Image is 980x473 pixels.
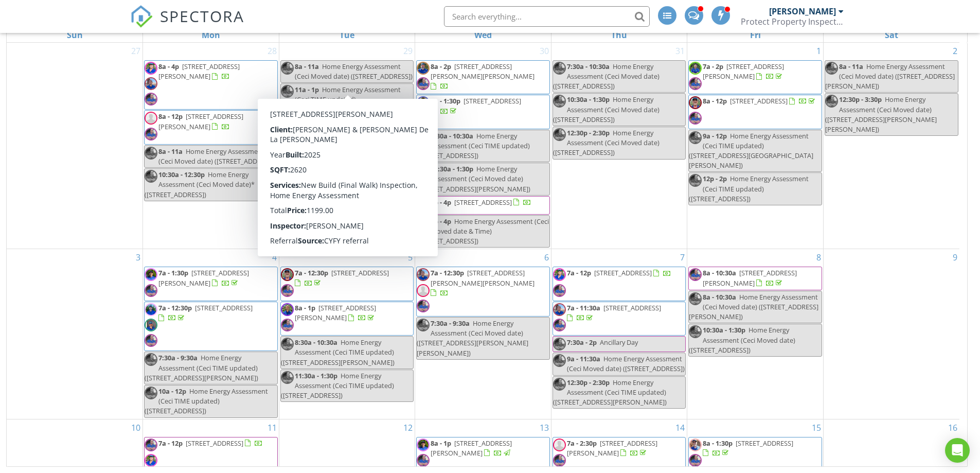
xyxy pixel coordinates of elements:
span: 8:30a - 10:30a [431,131,473,141]
img: 20250324_184036.jpg [553,338,566,351]
span: [STREET_ADDRESS] [186,439,243,448]
span: 10a - 12p [158,387,186,396]
img: 20250324_184036.jpg [689,174,702,187]
span: [STREET_ADDRESS][PERSON_NAME] [567,439,657,458]
a: 7a - 2p [STREET_ADDRESS][PERSON_NAME] [688,60,822,94]
a: Go to July 30, 2025 [538,43,551,59]
img: 20250324_184036.jpg [417,112,430,125]
span: Home Energy Assessment (Ceci Moved date) ([STREET_ADDRESS][PERSON_NAME]) [689,292,818,321]
a: 7a - 12p [STREET_ADDRESS] [144,437,278,471]
img: 20250324_184036.jpg [553,128,566,141]
span: 12p - 2p [703,174,727,183]
a: 7a - 12p [STREET_ADDRESS] [158,439,263,448]
img: 20250324_184036.jpg [689,77,702,90]
a: Go to August 7, 2025 [678,249,687,266]
span: Home Energy Assessment (Ceci Moved date) ([STREET_ADDRESS]) [567,354,685,373]
a: Go to August 3, 2025 [134,249,142,266]
img: 20250324_184036.jpg [281,338,294,351]
img: 20250324_184036.jpg [281,85,294,98]
a: 7a - 11:30a [STREET_ADDRESS] [553,302,686,336]
span: 2p - 4p [431,198,451,207]
img: 20250324_184036.jpg [689,454,702,467]
span: SPECTORA [160,5,244,27]
span: [STREET_ADDRESS] [594,268,652,277]
span: 11:30a - 1:30p [295,371,337,380]
span: Home Energy Assessment (Ceci Moved date) ([STREET_ADDRESS][PERSON_NAME]) [417,164,530,193]
a: 7a - 12p [STREET_ADDRESS] [553,267,686,301]
img: 20250324_184036.jpg [689,325,702,338]
img: 20250324_184036.jpg [825,62,838,75]
a: 7a - 12:30p [STREET_ADDRESS] [280,267,414,301]
img: 20250324_184036.jpg [417,319,430,331]
img: 20250324_184036.jpg [689,112,702,125]
a: 8a - 4p [STREET_ADDRESS][PERSON_NAME] [144,60,278,110]
a: 7a - 2:30p [STREET_ADDRESS][PERSON_NAME] [567,439,657,458]
span: [STREET_ADDRESS] [331,268,389,277]
a: Go to August 15, 2025 [810,419,823,436]
td: Go to August 3, 2025 [7,249,143,419]
span: 10:30a - 1:30p [567,95,610,104]
img: default-user-f0147aede5fd5fa78ca7ade42f37bd4542148d508eef1c3d3ea960f66861d68b.jpg [417,284,430,297]
a: 8a - 1p [STREET_ADDRESS][PERSON_NAME] [416,437,550,471]
span: 7:30a - 9:30a [158,353,198,362]
span: [STREET_ADDRESS][PERSON_NAME] [295,303,376,322]
td: Go to July 31, 2025 [551,43,687,249]
img: 20250324_184036.jpg [281,62,294,75]
span: [STREET_ADDRESS][PERSON_NAME][PERSON_NAME] [431,62,534,81]
span: 8a - 12p [158,112,183,121]
a: 8a - 4p [STREET_ADDRESS][PERSON_NAME] [158,62,240,81]
span: 12:30p - 2:30p [567,378,610,387]
a: 8a - 1p [STREET_ADDRESS][PERSON_NAME] [295,303,376,322]
span: Home Energy Assessment (Ceci Moved date & Time) ([STREET_ADDRESS]) [417,217,549,246]
span: Home Energy Assessment (Ceci Moved date) ([STREET_ADDRESS]) [553,62,660,91]
td: Go to July 27, 2025 [7,43,143,249]
span: 8a - 10:30a [703,268,736,277]
a: Go to July 31, 2025 [673,43,687,59]
span: Home Energy Assessment (Ceci Moved date) ([STREET_ADDRESS]) [295,62,413,81]
img: 20250324_184036.jpg [145,93,157,106]
span: 7:30a - 10:30a [567,62,610,71]
span: Home Energy Assessment (Ceci Moved date) ([STREET_ADDRESS][PERSON_NAME][PERSON_NAME]) [825,95,937,134]
span: 8a - 11a [295,62,319,71]
img: 20250324_184036.jpg [825,95,838,108]
img: img_3216.jpeg [689,96,702,109]
a: Tuesday [337,28,357,42]
span: Home Energy Assessment (Ceci TIME updated) ([STREET_ADDRESS]) [689,174,809,203]
a: Go to August 4, 2025 [270,249,279,266]
img: 20250324_184036.jpg [281,319,294,331]
img: img_3114.jpeg [553,303,566,316]
span: [STREET_ADDRESS] [454,198,512,207]
a: Go to August 16, 2025 [946,419,959,436]
img: 20250324_184036.jpg [553,378,566,391]
img: 20250324_184036.jpg [553,354,566,367]
a: Go to July 28, 2025 [265,43,279,59]
a: 8a - 12p [STREET_ADDRESS] [688,95,822,129]
span: [STREET_ADDRESS] [603,303,661,312]
a: 7a - 12:30p [STREET_ADDRESS] [158,303,253,322]
span: Home Energy Assessment (Ceci Moved date) ([STREET_ADDRESS]) [689,325,795,354]
a: 8a - 1p [STREET_ADDRESS][PERSON_NAME] [280,302,414,336]
a: 8a - 1:30p [STREET_ADDRESS] [703,439,793,458]
img: 20250324_184036.jpg [145,147,157,160]
span: 10:30a - 1:30p [703,325,745,335]
span: Home Energy Assessment (Ceci TIME updated) ([STREET_ADDRESS][PERSON_NAME]) [281,338,395,366]
span: [STREET_ADDRESS][PERSON_NAME] [703,62,784,81]
img: 20250324_184036.jpg [553,319,566,331]
a: 8a - 2p [STREET_ADDRESS][PERSON_NAME][PERSON_NAME] [416,60,550,94]
span: [STREET_ADDRESS][PERSON_NAME] [703,268,797,287]
span: [STREET_ADDRESS] [730,96,788,106]
a: Go to August 1, 2025 [814,43,823,59]
span: 7a - 2p [703,62,723,71]
img: 20250324_184036.jpg [553,62,566,75]
img: 20250324_184036.jpg [417,454,430,467]
a: Go to August 14, 2025 [673,419,687,436]
a: 7a - 12:30p [STREET_ADDRESS][PERSON_NAME][PERSON_NAME] [431,268,534,297]
div: Open Intercom Messenger [945,438,970,463]
img: 20250324_184036.jpg [553,454,566,467]
img: 20250324_184036.jpg [417,131,430,144]
a: Go to August 10, 2025 [129,419,142,436]
img: 20250324_184036.jpg [689,131,702,144]
span: Home Energy Assessment (Ceci TIME updated) ([STREET_ADDRESS][GEOGRAPHIC_DATA][PERSON_NAME]) [689,131,813,170]
span: 12:30p - 3:30p [839,95,882,104]
img: img_3740.jpg [417,62,430,75]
